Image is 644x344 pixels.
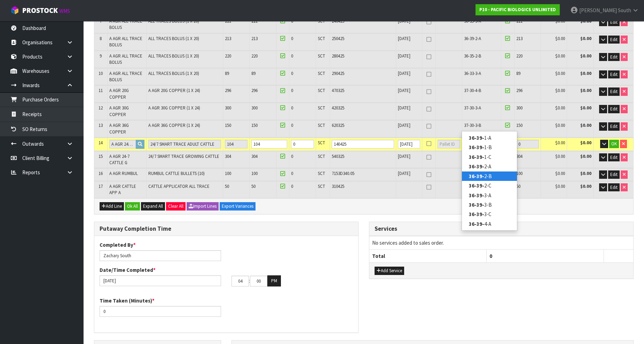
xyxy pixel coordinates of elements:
[608,36,620,44] button: Edit
[332,170,354,176] span: 7153D340.05
[148,105,200,111] span: A AGR 30G COPPER (1 X 24)
[580,87,591,93] strong: $0.00
[608,153,620,162] button: Edit
[462,133,517,143] a: 36-39-1-A
[608,70,620,79] button: Edit
[610,154,618,160] span: Edit
[148,36,199,41] span: ALL TRACES BOLUS (1 X 20)
[109,36,142,48] span: A AGR ALL TRACE BOLUS
[251,153,258,159] span: 304
[166,202,186,211] button: Clear All
[464,18,481,24] span: 36-35-3-A
[251,140,287,148] input: Received
[608,122,620,131] button: Edit
[231,276,249,286] input: HH
[580,183,591,189] strong: $0.00
[99,122,103,128] span: 13
[250,276,267,286] input: MM
[608,105,620,113] button: Edit
[148,170,205,176] span: RUMBUL CATTLE BULLETS (10)
[516,153,523,159] span: 304
[100,275,221,286] input: Date/Time completed
[555,36,565,41] span: $0.00
[318,53,325,59] span: SCT
[332,140,394,148] input: Batch Number
[476,4,560,15] a: P10 - PACIFIC BIOLOGICS UNLIMITED
[148,87,200,93] span: A AGR 20G COPPER (1 X 24)
[580,122,591,128] strong: $0.00
[225,153,231,159] span: 304
[579,7,617,14] span: [PERSON_NAME]
[141,202,165,211] button: Expand All
[375,267,404,275] button: Add Service
[100,18,102,24] span: 7
[251,87,258,93] span: 296
[22,6,58,15] span: ProStock
[608,183,620,192] button: Edit
[516,122,523,128] span: 150
[462,152,517,162] a: 36-39-1-C
[109,140,136,148] input: Product Code
[580,53,591,59] strong: $0.00
[462,181,517,190] a: 36-39-2-C
[398,122,410,128] span: [DATE]
[291,87,293,93] span: 0
[611,141,617,147] span: OK
[99,153,103,159] span: 15
[609,140,619,148] button: OK
[398,105,410,111] span: [DATE]
[225,105,231,111] span: 300
[555,170,565,176] span: $0.00
[109,70,142,83] span: A AGR ALL TRACE BOLUS
[291,153,293,159] span: 0
[469,154,484,160] strong: 36-39-
[398,36,410,41] span: [DATE]
[109,183,136,196] span: A AGR CATTLE APP A
[318,122,325,128] span: SCT
[109,153,129,166] span: A AGR 24-7 CATTLE G
[469,201,484,208] strong: 36-39-
[469,182,484,189] strong: 36-39-
[610,37,618,43] span: Edit
[580,170,591,176] strong: $0.00
[369,250,487,263] th: Total
[332,87,344,93] span: 470325
[610,71,618,77] span: Edit
[608,87,620,96] button: Edit
[251,70,256,76] span: 89
[100,266,156,274] label: Date/Time Completed
[109,105,129,117] span: A AGR 30G COPPER
[332,183,344,189] span: 310425
[291,53,293,59] span: 0
[143,203,163,209] span: Expand All
[100,53,102,59] span: 9
[608,18,620,26] button: Edit
[516,170,523,176] span: 100
[291,122,293,128] span: 0
[332,70,344,76] span: 290425
[469,221,484,227] strong: 36-39-
[251,18,258,24] span: 221
[610,171,618,177] span: Edit
[225,170,231,176] span: 100
[555,70,565,76] span: $0.00
[318,70,325,76] span: SCT
[555,105,565,111] span: $0.00
[148,153,219,159] span: 24/7 SMART TRACE GROWING CATTLE
[291,183,293,189] span: 0
[99,170,103,176] span: 16
[100,36,102,41] span: 8
[225,36,231,41] span: 213
[59,8,70,14] small: WMS
[516,70,520,76] span: 89
[318,140,325,146] span: SCT
[438,140,460,148] input: Pallet ID
[318,105,325,111] span: SCT
[318,87,325,93] span: SCT
[225,140,248,148] input: Expected
[462,200,517,209] a: 36-39-3-B
[398,70,410,76] span: [DATE]
[555,122,565,128] span: $0.00
[10,6,19,15] img: cube-alt.png
[318,153,325,159] span: SCT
